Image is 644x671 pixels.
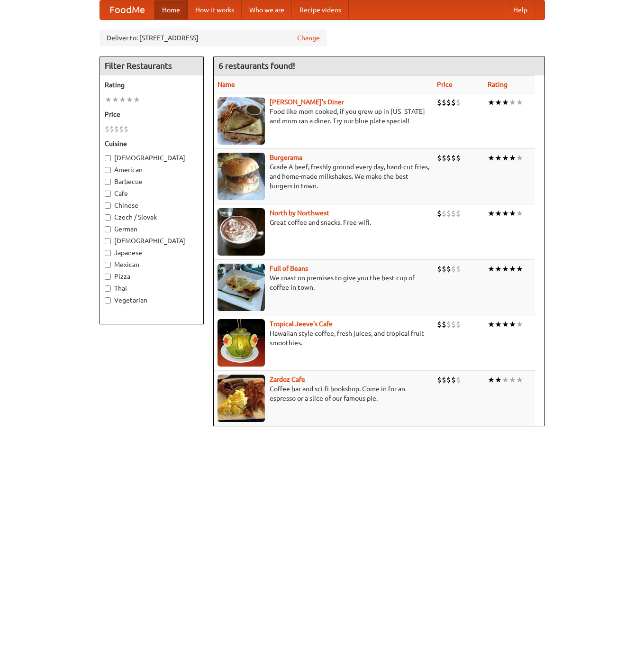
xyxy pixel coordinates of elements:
[270,154,302,161] a: Burgerama
[105,94,112,105] li: ★
[105,297,111,303] input: Vegetarian
[442,208,446,219] li: $
[105,214,111,221] input: Czech / Slovak
[488,264,495,274] li: ★
[124,124,128,134] li: $
[270,320,333,328] b: Tropical Jeeve's Cafe
[437,153,442,163] li: $
[502,208,509,219] li: ★
[242,0,292,19] a: Who we are
[133,94,140,105] li: ★
[218,273,429,292] p: We roast on premises to give you the best cup of coffee in town.
[218,97,265,145] img: sallys.jpg
[105,212,199,222] label: Czech / Slovak
[502,153,509,163] li: ★
[506,0,535,19] a: Help
[456,208,461,219] li: $
[509,264,516,274] li: ★
[114,124,119,134] li: $
[437,97,442,108] li: $
[456,319,461,330] li: $
[218,384,429,403] p: Coffee bar and sci-fi bookshop. Come in for an espresso or a slice of our famous pie.
[105,262,111,268] input: Mexican
[516,97,523,108] li: ★
[442,375,446,385] li: $
[105,250,111,256] input: Japanese
[509,319,516,330] li: ★
[516,264,523,274] li: ★
[112,94,119,105] li: ★
[218,162,429,191] p: Grade A beef, freshly ground every day, hand-cut fries, and home-made milkshakes. We make the bes...
[105,295,199,305] label: Vegetarian
[105,124,109,134] li: $
[105,238,111,244] input: [DEMOGRAPHIC_DATA]
[495,375,502,385] li: ★
[270,265,308,272] b: Full of Beans
[154,0,188,19] a: Home
[446,264,451,274] li: $
[105,177,199,186] label: Barbecue
[488,153,495,163] li: ★
[105,165,199,175] label: American
[437,81,453,88] a: Price
[105,285,111,292] input: Thai
[270,376,305,383] b: Zardoz Cafe
[516,319,523,330] li: ★
[105,191,111,197] input: Cafe
[270,209,329,217] a: North by Northwest
[218,329,429,348] p: Hawaiian style coffee, fresh juices, and tropical fruit smoothies.
[100,0,154,19] a: FoodMe
[105,110,199,119] h5: Price
[502,264,509,274] li: ★
[119,124,124,134] li: $
[451,375,456,385] li: $
[442,264,446,274] li: $
[218,81,235,88] a: Name
[495,319,502,330] li: ★
[105,155,111,161] input: [DEMOGRAPHIC_DATA]
[502,375,509,385] li: ★
[270,98,344,106] a: [PERSON_NAME]'s Diner
[446,208,451,219] li: $
[218,319,265,367] img: jeeves.jpg
[442,97,446,108] li: $
[456,264,461,274] li: $
[437,208,442,219] li: $
[488,208,495,219] li: ★
[502,319,509,330] li: ★
[218,107,429,126] p: Food like mom cooked, if you grew up in [US_STATE] and mom ran a diner. Try our blue plate special!
[446,319,451,330] li: $
[109,124,114,134] li: $
[126,94,133,105] li: ★
[105,139,199,148] h5: Cuisine
[456,153,461,163] li: $
[100,56,203,75] h4: Filter Restaurants
[509,153,516,163] li: ★
[292,0,349,19] a: Recipe videos
[105,226,111,232] input: German
[105,189,199,198] label: Cafe
[495,97,502,108] li: ★
[446,375,451,385] li: $
[105,201,199,210] label: Chinese
[509,97,516,108] li: ★
[509,375,516,385] li: ★
[105,153,199,163] label: [DEMOGRAPHIC_DATA]
[188,0,242,19] a: How it works
[297,33,320,43] a: Change
[456,375,461,385] li: $
[488,375,495,385] li: ★
[437,319,442,330] li: $
[105,248,199,257] label: Japanese
[105,260,199,269] label: Mexican
[105,274,111,280] input: Pizza
[488,81,508,88] a: Rating
[119,94,126,105] li: ★
[105,236,199,246] label: [DEMOGRAPHIC_DATA]
[105,202,111,209] input: Chinese
[218,375,265,422] img: zardoz.jpg
[446,153,451,163] li: $
[495,153,502,163] li: ★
